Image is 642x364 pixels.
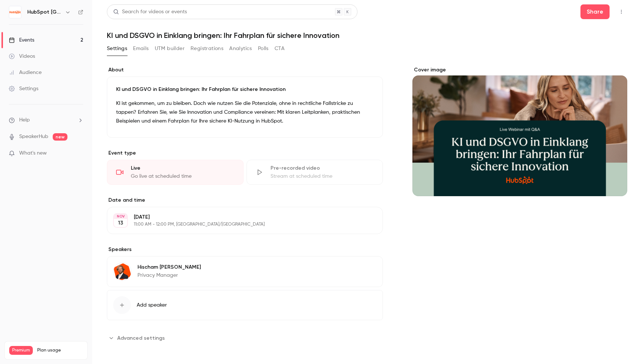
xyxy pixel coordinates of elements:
[9,36,34,44] div: Events
[9,6,21,18] img: HubSpot Germany
[155,43,185,54] button: UTM builder
[27,8,62,16] h6: HubSpot [GEOGRAPHIC_DATA]
[131,165,234,172] div: Live
[116,99,374,126] p: KI ist gekommen, um zu bleiben. Doch wie nutzen Sie die Potenziale, ohne in rechtliche Fallstrick...
[107,43,127,54] button: Settings
[118,219,123,227] p: 13
[271,173,374,180] div: Stream at scheduled time
[133,43,149,54] button: Emails
[9,69,42,76] div: Audience
[412,66,627,74] label: Cover image
[137,301,167,309] span: Add speaker
[37,347,83,353] span: Plan usage
[229,43,252,54] button: Analytics
[134,222,344,227] p: 11:00 AM - 12:00 PM, [GEOGRAPHIC_DATA]/[GEOGRAPHIC_DATA]
[137,272,201,279] p: Privacy Manager
[117,334,165,342] span: Advanced settings
[412,66,627,196] section: Cover image
[114,214,127,219] div: NOV
[113,8,187,16] div: Search for videos or events
[19,149,47,157] span: What's new
[258,43,269,54] button: Polls
[134,213,344,221] p: [DATE]
[9,53,35,60] div: Videos
[19,116,30,124] span: Help
[116,86,374,93] p: KI und DSGVO in Einklang bringen: Ihr Fahrplan für sichere Innovation
[9,85,38,92] div: Settings
[107,332,383,344] section: Advanced settings
[131,173,234,180] div: Go live at scheduled time
[275,43,285,54] button: CTA
[19,133,48,141] a: SpeakerHub
[107,197,383,204] label: Date and time
[580,4,610,19] button: Share
[107,149,383,157] p: Event type
[53,133,67,141] span: new
[107,290,383,320] button: Add speaker
[137,264,201,271] p: Hischam [PERSON_NAME]
[107,332,169,344] button: Advanced settings
[114,263,131,280] img: Hischam El-Danasouri
[9,346,33,355] span: Premium
[191,43,223,54] button: Registrations
[247,160,383,185] div: Pre-recorded videoStream at scheduled time
[107,160,244,185] div: LiveGo live at scheduled time
[107,246,383,253] label: Speakers
[107,31,627,40] h1: KI und DSGVO in Einklang bringen: Ihr Fahrplan für sichere Innovation
[74,150,83,157] iframe: Noticeable Trigger
[107,256,383,287] div: Hischam El-DanasouriHischam [PERSON_NAME]Privacy Manager
[107,66,383,74] label: About
[9,116,83,124] li: help-dropdown-opener
[271,165,374,172] div: Pre-recorded video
